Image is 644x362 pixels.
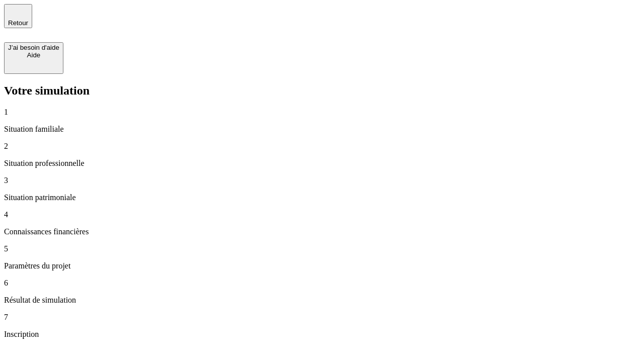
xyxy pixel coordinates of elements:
p: Résultat de simulation [4,296,640,305]
p: 3 [4,176,640,185]
div: J’ai besoin d'aide [8,44,59,51]
p: 7 [4,313,640,322]
p: 5 [4,244,640,253]
p: Paramètres du projet [4,261,640,270]
p: Situation professionnelle [4,159,640,168]
p: Connaissances financières [4,227,640,236]
p: 2 [4,142,640,151]
p: Inscription [4,330,640,339]
span: Retour [8,19,28,27]
div: Aide [8,51,59,59]
button: J’ai besoin d'aideAide [4,42,63,74]
p: 4 [4,210,640,219]
p: Situation familiale [4,125,640,134]
p: Situation patrimoniale [4,193,640,202]
button: Retour [4,4,32,28]
p: 6 [4,279,640,288]
h2: Votre simulation [4,84,640,98]
p: 1 [4,108,640,117]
